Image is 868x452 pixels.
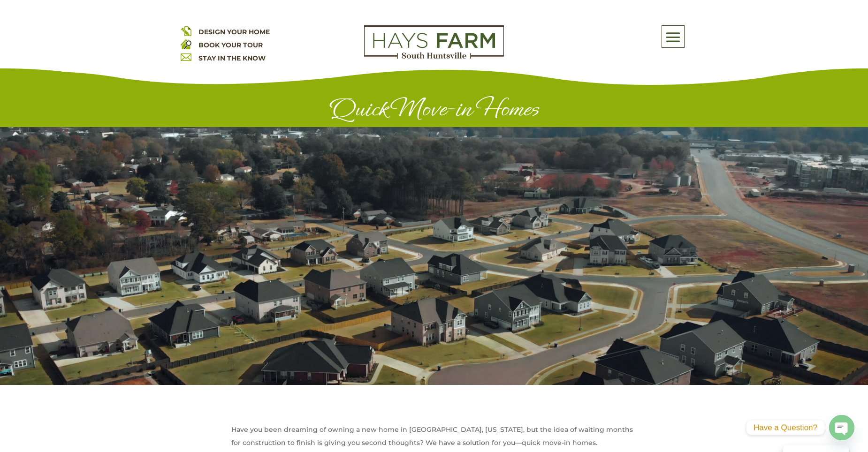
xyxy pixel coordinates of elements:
[198,54,266,62] a: STAY IN THE KNOW
[364,53,504,61] a: hays farm homes huntsville development
[364,25,504,59] img: Logo
[181,38,191,49] img: book your home tour
[181,95,687,127] h1: Quick Move-in Homes
[198,41,263,49] a: BOOK YOUR TOUR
